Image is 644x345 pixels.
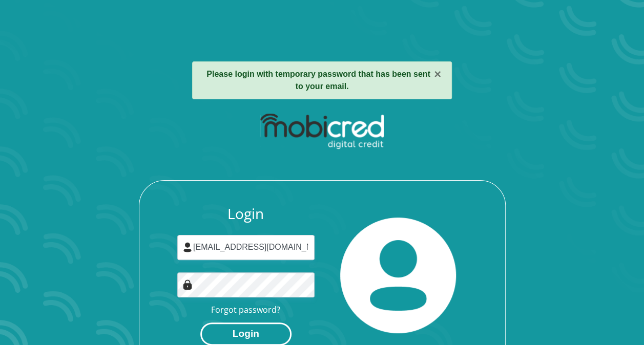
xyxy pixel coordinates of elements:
strong: Please login with temporary password that has been sent to your email. [206,70,430,91]
img: Image [182,279,193,290]
a: Forgot password? [211,304,280,315]
h3: Login [177,205,315,223]
img: mobicred logo [260,114,384,149]
button: × [434,68,441,80]
input: Username [177,235,315,260]
img: user-icon image [182,242,193,252]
